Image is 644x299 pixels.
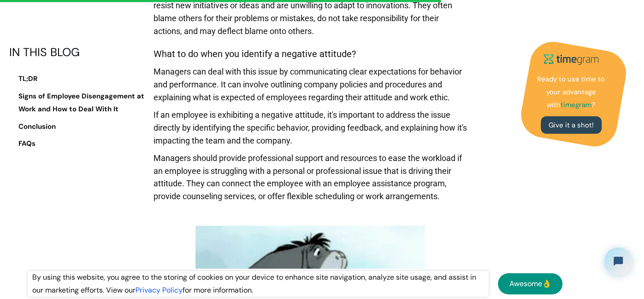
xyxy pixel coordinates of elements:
iframe: Tidio Chat [597,240,640,283]
h4: What to do when you identify a negative attitude? [154,47,468,61]
img: timegram logo [539,51,603,69]
p: If an employee is exhibiting a negative attitude, it's important to address the issue directly by... [154,109,468,152]
a: Conclusion [9,121,146,133]
div: By using this website, you agree to the storing of cookies on your device to enhance site navigat... [28,271,489,297]
a: Awesome👌 [498,273,562,294]
a: FAQs [9,138,146,151]
p: Managers can deal with this issue by communicating clear expectations for behavior and performanc... [154,65,468,109]
strong: timegram [561,100,591,109]
a: Signs of Employee Disengagement at Work and How to Deal With It [9,90,146,116]
div: IN THIS BLOG [9,46,146,59]
p: Ready to use time to your advantage with ? [534,73,608,112]
a: Give it a shot! [541,116,602,134]
a: TL;DR [9,73,146,86]
a: Privacy Policy [136,285,183,295]
p: Managers should provide professional support and resources to ease the workload if an employee is... [154,152,468,208]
